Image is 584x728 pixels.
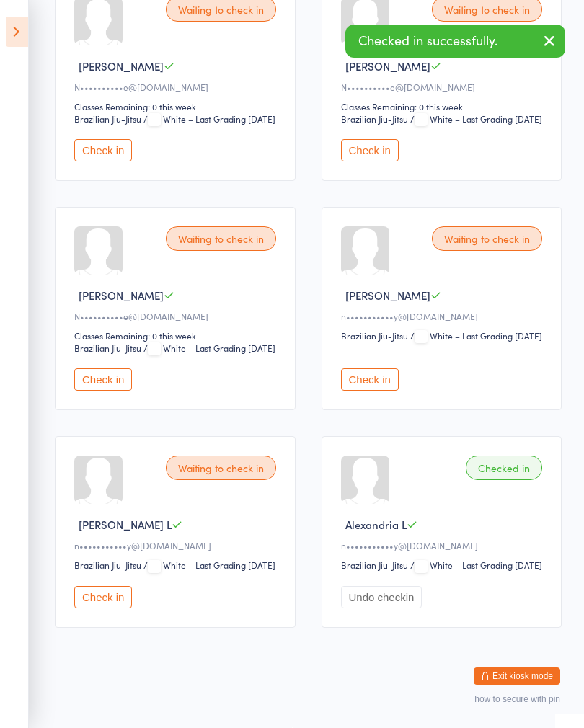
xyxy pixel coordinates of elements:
span: [PERSON_NAME] [79,58,164,74]
div: N••••••••••e@[DOMAIN_NAME] [74,81,280,93]
div: Checked in [466,456,542,480]
div: Classes Remaining: 0 this week [74,100,280,112]
button: Check in [74,586,132,608]
div: N••••••••••e@[DOMAIN_NAME] [74,310,280,322]
span: [PERSON_NAME] [79,288,164,303]
span: / White – Last Grading [DATE] [410,559,542,571]
div: Brazilian Jiu-Jitsu [341,559,408,571]
button: Check in [74,368,132,391]
div: Classes Remaining: 0 this week [341,100,547,112]
div: n•••••••••••y@[DOMAIN_NAME] [341,310,547,322]
span: [PERSON_NAME] L [79,517,172,532]
div: N••••••••••e@[DOMAIN_NAME] [341,81,547,93]
div: Brazilian Jiu-Jitsu [341,112,408,125]
div: Waiting to check in [432,226,542,251]
div: Waiting to check in [166,226,276,251]
button: how to secure with pin [474,694,560,704]
button: Undo checkin [341,586,422,608]
button: Check in [341,139,399,161]
div: n•••••••••••y@[DOMAIN_NAME] [74,539,280,551]
div: Brazilian Jiu-Jitsu [74,342,141,354]
div: n•••••••••••y@[DOMAIN_NAME] [341,539,547,551]
button: Check in [341,368,399,391]
span: / White – Last Grading [DATE] [410,112,542,125]
span: Alexandria L [345,517,407,532]
div: Waiting to check in [166,456,276,480]
span: / White – Last Grading [DATE] [410,329,542,342]
button: Check in [74,139,132,161]
span: / White – Last Grading [DATE] [143,342,275,354]
div: Brazilian Jiu-Jitsu [74,112,141,125]
div: Brazilian Jiu-Jitsu [341,329,408,342]
div: Classes Remaining: 0 this week [74,329,280,342]
div: Checked in successfully. [345,25,565,58]
span: [PERSON_NAME] [345,288,430,303]
div: Brazilian Jiu-Jitsu [74,559,141,571]
span: [PERSON_NAME] [345,58,430,74]
button: Exit kiosk mode [474,667,560,685]
span: / White – Last Grading [DATE] [143,559,275,571]
span: / White – Last Grading [DATE] [143,112,275,125]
